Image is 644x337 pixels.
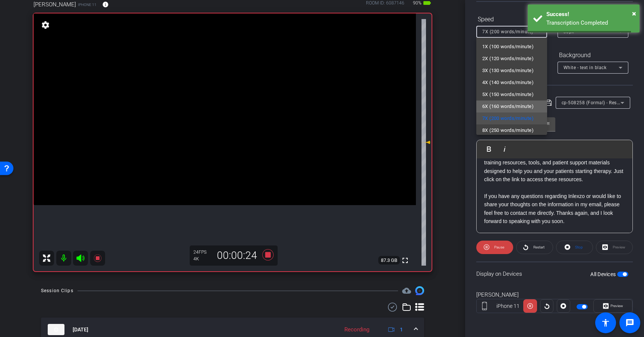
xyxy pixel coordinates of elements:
span: × [632,9,636,18]
span: 4X (140 words/minute) [482,78,534,87]
button: Close [632,8,636,19]
span: 5X (150 words/minute) [482,90,534,99]
div: Transcription Completed [546,19,634,27]
div: Success! [546,10,634,19]
span: 2X (120 words/minute) [482,54,534,63]
span: 3X (130 words/minute) [482,66,534,75]
span: 8X (250 words/minute) [482,126,534,135]
span: 7X (200 words/minute) [482,114,534,123]
span: 6X (160 words/minute) [482,102,534,111]
span: 1X (100 words/minute) [482,42,534,51]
